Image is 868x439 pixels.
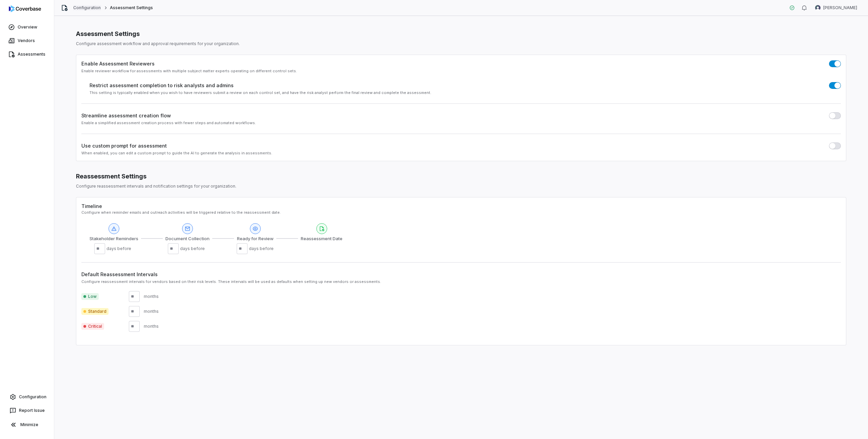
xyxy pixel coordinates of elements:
span: Assessments [18,52,45,57]
button: Report Issue [3,404,51,417]
p: Configure assessment workflow and approval requirements for your organization. [76,41,846,46]
div: Enable a simplified assessment creation process with fewer steps and automated workflows. [81,120,841,126]
img: logo-D7KZi-bG.svg [9,5,41,12]
div: Enable reviewer workflow for assessments with multiple subject matter experts operating on differ... [81,69,841,74]
a: Overview [1,21,53,33]
span: [PERSON_NAME] [823,5,857,11]
button: Minimize [3,418,51,432]
span: Overview [18,24,37,30]
label: Enable Assessment Reviewers [81,60,155,67]
a: Configuration [3,391,51,403]
span: Ready for Review [237,235,274,242]
label: Timeline [81,203,102,209]
span: days before [106,246,134,251]
span: Vendors [18,38,35,43]
span: Configuration [19,394,46,400]
span: Report Issue [19,408,45,413]
label: Use custom prompt for assessment [81,142,167,149]
span: Low [81,293,99,300]
label: Default Reassessment Intervals [81,271,841,278]
div: Reassessment Settings [76,172,846,181]
span: Assessment Settings [110,5,153,11]
div: months [144,294,159,299]
div: Configure when reminder emails and outreach activities will be triggered relative to the reassess... [81,210,841,215]
a: Vendors [1,35,53,47]
div: When enabled, you can edit a custom prompt to guide the AI to generate the analysis in assessments. [81,151,841,156]
p: Configure reassessment intervals and notification settings for your organization. [76,184,846,189]
label: Restrict assessment completion to risk analysts and admins [90,82,234,89]
span: Stakeholder Reminders [90,235,138,242]
label: Streamline assessment creation flow [81,112,171,119]
span: Minimize [20,422,38,427]
span: Standard [81,308,108,315]
a: Assessments [1,48,53,60]
div: days before [249,246,274,251]
button: Mike Lewis avatar[PERSON_NAME] [811,3,861,13]
span: Document Collection [165,235,210,242]
span: Critical [81,323,104,330]
h1: Assessment Settings [76,30,846,38]
span: Reassessment Date [301,235,342,242]
a: Configuration [73,5,101,11]
span: days before [180,246,207,251]
div: months [144,309,159,314]
div: Configure reassessment intervals for vendors based on their risk levels. These intervals will be ... [81,279,841,284]
div: months [144,324,159,329]
img: Mike Lewis avatar [815,5,821,11]
div: This setting is typically enabled when you wish to have reviewers submit a review on each control... [90,90,841,95]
